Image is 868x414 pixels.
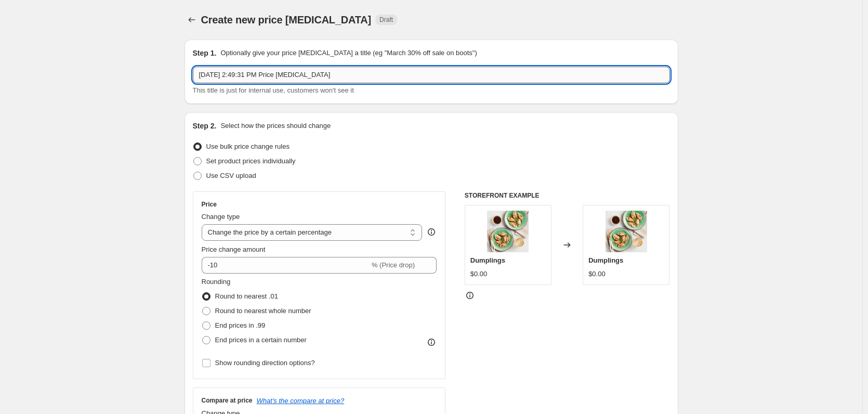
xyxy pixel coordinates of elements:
[206,157,296,165] span: Set product prices individually
[470,269,488,279] div: $0.00
[202,257,370,274] input: -15
[487,211,529,252] img: dumplings_80x.jpg
[220,48,477,58] p: Optionally give your price [MEDICAL_DATA] a title (eg "March 30% off sale on boots")
[588,269,606,279] div: $0.00
[193,48,217,58] h2: Step 1.
[193,121,217,131] h2: Step 2.
[606,211,647,252] img: dumplings_80x.jpg
[202,278,231,286] span: Rounding
[215,307,311,315] span: Round to nearest whole number
[193,86,354,94] span: This title is just for internal use, customers won't see it
[220,121,331,131] p: Select how the prices should change
[257,397,345,405] button: What's the compare at price?
[372,261,415,269] span: % (Price drop)
[202,200,217,209] h3: Price
[185,12,199,27] button: Price change jobs
[202,396,253,405] h3: Compare at price
[193,67,670,83] input: 30% off holiday sale
[202,245,266,253] span: Price change amount
[215,359,315,367] span: Show rounding direction options?
[588,256,623,264] span: Dumplings
[215,336,307,344] span: End prices in a certain number
[206,143,290,150] span: Use bulk price change rules
[470,256,505,264] span: Dumplings
[201,14,372,25] span: Create new price [MEDICAL_DATA]
[426,227,437,237] div: help
[379,16,393,24] span: Draft
[215,321,266,329] span: End prices in .99
[206,172,256,179] span: Use CSV upload
[465,191,670,200] h6: STOREFRONT EXAMPLE
[215,292,278,300] span: Round to nearest .01
[202,213,240,221] span: Change type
